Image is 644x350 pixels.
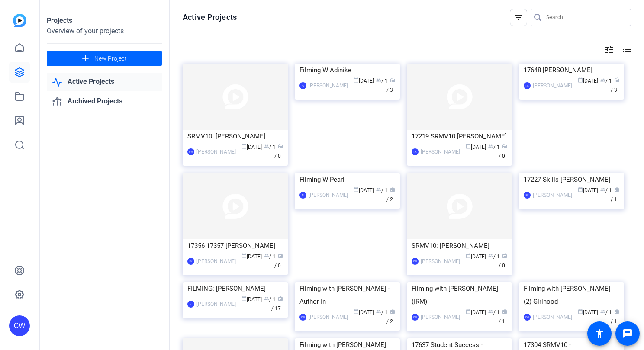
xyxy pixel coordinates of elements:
[524,64,619,77] div: 17648 [PERSON_NAME]
[614,309,619,314] span: radio
[264,254,276,260] span: / 1
[600,309,605,314] span: group
[264,144,269,149] span: group
[187,282,283,295] div: FILMING: [PERSON_NAME]
[488,309,493,314] span: group
[466,254,486,260] span: [DATE]
[187,239,283,252] div: 17356 17357 [PERSON_NAME]
[488,254,500,260] span: / 1
[241,144,247,149] span: calendar_today
[386,187,395,202] span: / 2
[241,144,262,150] span: [DATE]
[299,173,395,186] div: Filming W Pearl
[600,77,605,83] span: group
[412,130,507,143] div: 17219 SRMV10 [PERSON_NAME]
[309,81,348,90] div: [PERSON_NAME]
[386,78,395,93] span: / 3
[47,73,162,91] a: Active Projects
[412,148,419,155] div: RK
[274,144,283,159] span: / 0
[264,296,269,301] span: group
[578,187,583,192] span: calendar_today
[241,254,262,260] span: [DATE]
[354,187,374,193] span: [DATE]
[421,313,460,321] div: [PERSON_NAME]
[604,45,614,55] mat-icon: tune
[354,309,374,315] span: [DATE]
[600,187,612,193] span: / 1
[466,144,486,150] span: [DATE]
[299,82,306,89] div: AL
[578,187,598,193] span: [DATE]
[421,257,460,266] div: [PERSON_NAME]
[196,257,236,266] div: [PERSON_NAME]
[354,187,359,192] span: calendar_today
[241,253,247,258] span: calendar_today
[600,78,612,84] span: / 1
[47,51,162,66] button: New Project
[278,144,283,149] span: radio
[264,296,276,302] span: / 1
[412,314,419,321] div: CW
[196,300,236,308] div: [PERSON_NAME]
[578,309,598,315] span: [DATE]
[466,253,471,258] span: calendar_today
[376,187,388,193] span: / 1
[578,309,583,314] span: calendar_today
[376,187,381,192] span: group
[390,77,395,83] span: radio
[278,296,283,301] span: radio
[390,309,395,314] span: radio
[412,258,419,265] div: CW
[533,313,572,321] div: [PERSON_NAME]
[524,173,619,186] div: 17227 Skills [PERSON_NAME]
[386,309,395,324] span: / 2
[309,313,348,321] div: [PERSON_NAME]
[499,309,507,324] span: / 1
[376,78,388,84] span: / 1
[187,258,194,265] div: RK
[421,148,460,156] div: [PERSON_NAME]
[611,309,619,324] span: / 1
[524,192,531,199] div: RK
[466,309,486,315] span: [DATE]
[621,45,631,55] mat-icon: list
[47,26,162,36] div: Overview of your projects
[94,54,127,63] span: New Project
[611,78,619,93] span: / 3
[354,309,359,314] span: calendar_today
[80,53,91,64] mat-icon: add
[196,148,236,156] div: [PERSON_NAME]
[466,309,471,314] span: calendar_today
[299,314,306,321] div: CW
[412,282,507,308] div: Filming with [PERSON_NAME] (IRM)
[499,144,507,159] span: / 0
[524,314,531,321] div: CW
[183,12,237,22] h1: Active Projects
[533,81,572,90] div: [PERSON_NAME]
[412,239,507,252] div: SRMV10: [PERSON_NAME]
[309,191,348,199] div: [PERSON_NAME]
[376,309,381,314] span: group
[614,187,619,192] span: radio
[533,191,572,199] div: [PERSON_NAME]
[578,77,583,83] span: calendar_today
[47,16,162,26] div: Projects
[578,78,598,84] span: [DATE]
[488,144,493,149] span: group
[611,187,619,202] span: / 1
[274,254,283,269] span: / 0
[299,192,306,199] div: AL
[187,148,194,155] div: CW
[354,77,359,83] span: calendar_today
[299,282,395,308] div: Filming with [PERSON_NAME] - Author In
[241,296,247,301] span: calendar_today
[278,253,283,258] span: radio
[488,253,493,258] span: group
[376,309,388,315] span: / 1
[241,296,262,302] span: [DATE]
[600,309,612,315] span: / 1
[614,77,619,83] span: radio
[622,328,633,339] mat-icon: message
[524,282,619,308] div: Filming with [PERSON_NAME] (2) Girlhood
